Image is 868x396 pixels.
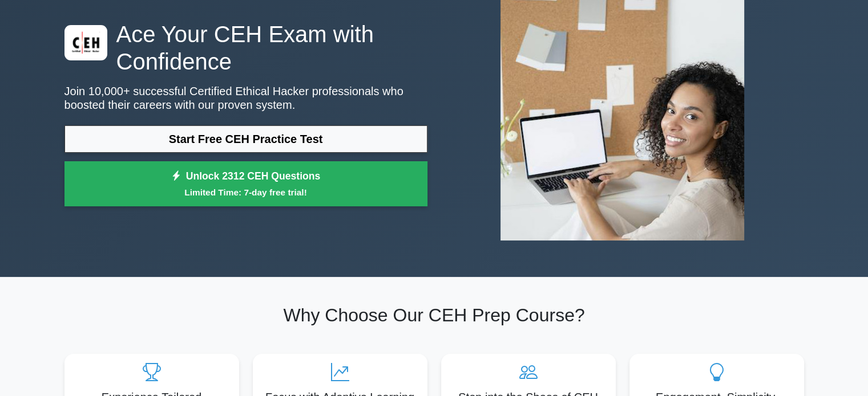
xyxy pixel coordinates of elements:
h2: Why Choose Our CEH Prep Course? [64,304,804,326]
small: Limited Time: 7-day free trial! [79,186,413,199]
p: Join 10,000+ successful Certified Ethical Hacker professionals who boosted their careers with our... [64,84,427,112]
h1: Ace Your CEH Exam with Confidence [64,21,427,75]
a: Start Free CEH Practice Test [64,125,427,153]
a: Unlock 2312 CEH QuestionsLimited Time: 7-day free trial! [64,161,427,207]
